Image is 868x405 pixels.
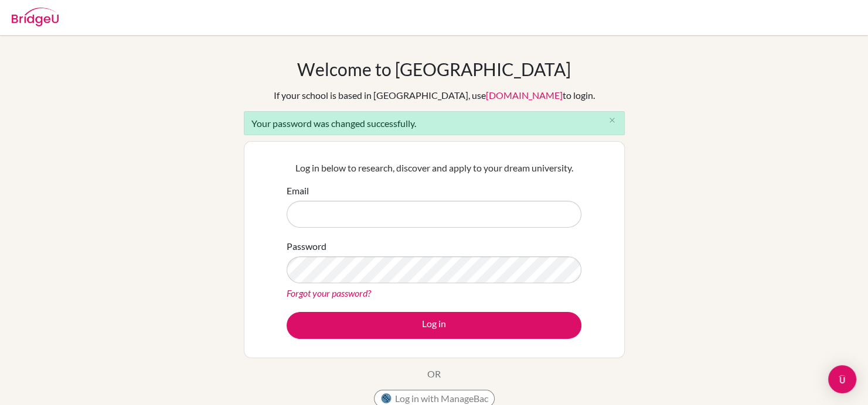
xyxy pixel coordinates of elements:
p: Log in below to research, discover and apply to your dream university. [287,161,581,175]
a: [DOMAIN_NAME] [486,90,563,101]
h1: Welcome to [GEOGRAPHIC_DATA] [297,59,571,80]
button: Close [601,112,624,129]
p: OR [427,367,441,381]
label: Email [287,184,309,198]
i: close [608,116,617,125]
div: Open Intercom Messenger [828,365,856,393]
div: Your password was changed successfully. [244,111,625,135]
a: Forgot your password? [287,287,371,298]
img: Bridge-U [12,8,59,26]
div: If your school is based in [GEOGRAPHIC_DATA], use to login. [274,88,595,102]
button: Log in [287,312,581,339]
label: Password [287,239,326,253]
